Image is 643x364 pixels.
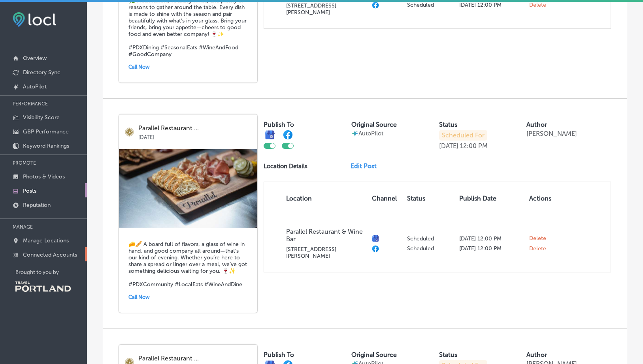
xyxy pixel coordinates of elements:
span: Delete [529,235,546,242]
p: AutoPilot [23,83,47,90]
p: [DATE] 12:00 PM [459,245,523,252]
p: Manage Locations [23,237,69,244]
p: 12:00 PM [460,142,488,150]
p: Scheduled For [439,130,487,141]
label: Status [439,121,457,128]
p: AutoPilot [358,130,383,137]
img: 17533956428487a525-0b9a-4d33-9916-dccdf26599f5_2024-07-30.jpg [119,149,257,228]
span: Delete [529,2,546,9]
a: Edit Post [351,162,383,170]
p: Overview [23,55,47,62]
img: fda3e92497d09a02dc62c9cd864e3231.png [13,12,56,27]
label: Original Source [351,121,397,128]
th: Publish Date [456,182,526,215]
p: Keyword Rankings [23,143,69,149]
th: Channel [369,182,404,215]
label: Status [439,351,457,358]
p: Visibility Score [23,114,60,121]
img: autopilot-icon [351,130,358,137]
p: [DATE] [138,132,252,140]
p: [STREET_ADDRESS][PERSON_NAME] [286,2,366,16]
label: Original Source [351,351,397,358]
p: Parallel Restaurant & Wine Bar [286,228,366,243]
img: logo [124,127,134,137]
p: GBP Performance [23,128,69,135]
th: Location [264,182,369,215]
th: Status [404,182,456,215]
p: Reputation [23,202,51,208]
th: Actions [526,182,555,215]
span: Delete [529,245,546,252]
h5: 🧀🥖 A board full of flavors, a glass of wine in hand, and good company all around—that’s our kind ... [128,241,248,288]
p: Parallel Restaurant ... [138,355,252,362]
p: Connected Accounts [23,251,77,258]
p: [STREET_ADDRESS][PERSON_NAME] [286,246,366,259]
p: Directory Sync [23,69,60,76]
p: [PERSON_NAME] [526,130,577,137]
p: Scheduled [407,245,453,252]
label: Author [526,121,547,128]
p: Photos & Videos [23,173,65,180]
label: Publish To [264,121,294,128]
p: [DATE] 12:00 PM [459,2,523,8]
p: Posts [23,188,36,194]
img: Travel Portland [15,281,71,292]
label: Publish To [264,351,294,358]
p: [DATE] 12:00 PM [459,235,523,242]
p: Parallel Restaurant ... [138,125,252,132]
p: [DATE] [439,142,458,150]
p: Scheduled [407,235,453,242]
p: Scheduled [407,2,453,8]
label: Author [526,351,547,358]
p: Brought to you by [15,269,87,275]
p: Location Details [264,163,307,170]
